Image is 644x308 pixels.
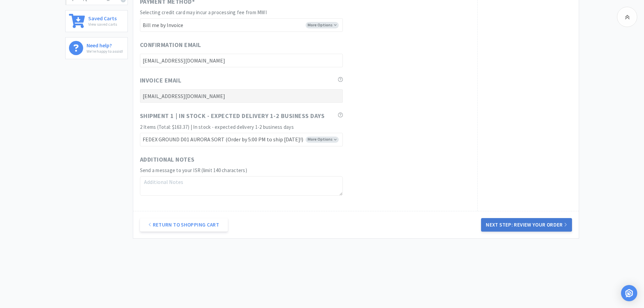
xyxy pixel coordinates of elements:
[65,10,128,32] a: Saved CartsView saved carts
[140,9,267,16] span: Selecting credit card may incur a processing fee from MWI
[140,40,201,50] span: Confirmation Email
[88,21,117,27] p: View saved carts
[140,167,247,173] span: Send a message to your ISR (limit 140 characters)
[88,14,117,21] h6: Saved Carts
[621,285,637,301] div: Open Intercom Messenger
[481,218,572,232] button: Next Step: Review Your Order
[140,54,343,67] input: Confirmation Email
[140,124,294,130] span: 2 Items (Total: $163.37) | In stock - expected delivery 1-2 business days
[140,218,228,232] a: Return to Shopping Cart
[140,111,325,121] span: Shipment 1 | In stock - expected delivery 1-2 business days
[140,89,343,103] input: Invoice Email
[87,48,123,54] p: We're happy to assist!
[87,41,123,48] h6: Need help?
[140,76,182,86] span: Invoice Email
[140,155,195,165] span: Additional Notes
